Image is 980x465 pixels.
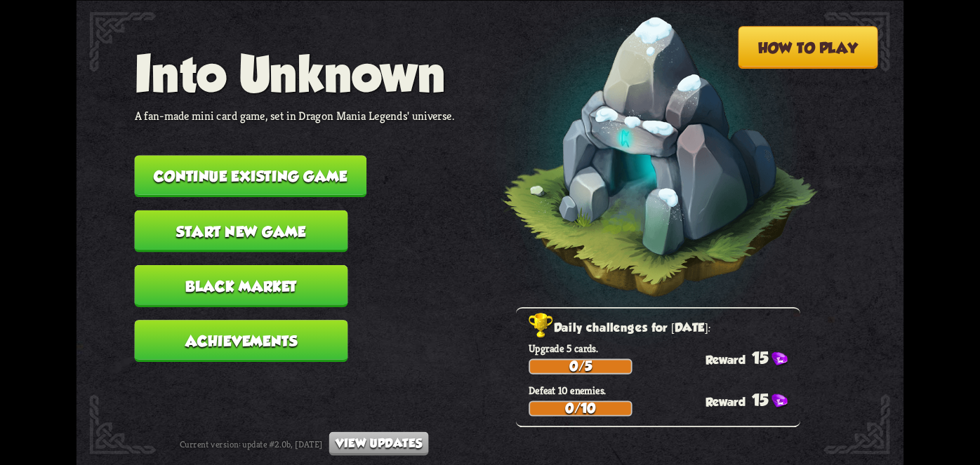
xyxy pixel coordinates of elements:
div: 15 [706,391,800,410]
p: Defeat 10 enemies. [529,384,800,397]
div: Current version: update #2.0b, [DATE] [180,431,429,455]
div: 0/10 [530,402,631,415]
img: Golden_Trophy_Icon.png [529,313,554,339]
button: Black Market [135,265,348,307]
div: 0/5 [530,360,631,372]
button: View updates [329,431,429,455]
p: Upgrade 5 cards. [529,342,800,355]
h1: Into Unknown [135,45,455,101]
button: How to play [738,26,878,69]
p: A fan-made mini card game, set in Dragon Mania Legends' universe. [135,108,455,123]
div: 15 [706,349,800,368]
button: Start new game [135,210,348,252]
button: Continue existing game [135,155,367,197]
button: Achievements [135,320,348,362]
h2: Daily challenges for [DATE]: [529,318,800,338]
